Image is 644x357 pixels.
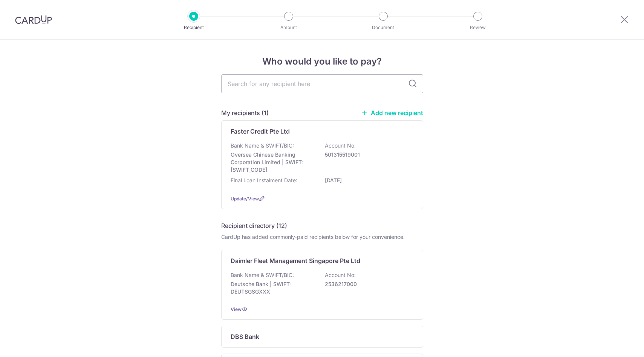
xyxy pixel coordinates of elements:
[325,177,409,184] p: [DATE]
[361,109,423,117] a: Add new recipient
[166,24,222,31] p: Recipient
[325,142,356,149] p: Account No:
[231,177,297,184] p: Final Loan Instalment Date:
[261,24,317,31] p: Amount
[231,151,315,174] p: Oversea Chinese Banking Corporation Limited | SWIFT: [SWIFT_CODE]
[231,306,242,312] a: View
[231,280,315,295] p: Deutsche Bank | SWIFT: DEUTSGSGXXX
[221,233,423,241] div: CardUp has added commonly-paid recipients below for your convenience.
[231,271,294,279] p: Bank Name & SWIFT/BIC:
[231,256,360,265] p: Daimler Fleet Management Singapore Pte Ltd
[450,24,506,31] p: Review
[325,271,356,279] p: Account No:
[325,151,409,158] p: 501315519001
[325,280,409,288] p: 2536217000
[221,55,423,68] h4: Who would you like to pay?
[231,127,290,136] p: Faster Credit Pte Ltd
[15,15,52,24] img: CardUp
[231,332,259,341] p: DBS Bank
[231,142,294,149] p: Bank Name & SWIFT/BIC:
[221,108,269,117] h5: My recipients (1)
[231,196,259,202] a: Update/View
[221,221,287,230] h5: Recipient directory (12)
[221,74,423,93] input: Search for any recipient here
[355,24,411,31] p: Document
